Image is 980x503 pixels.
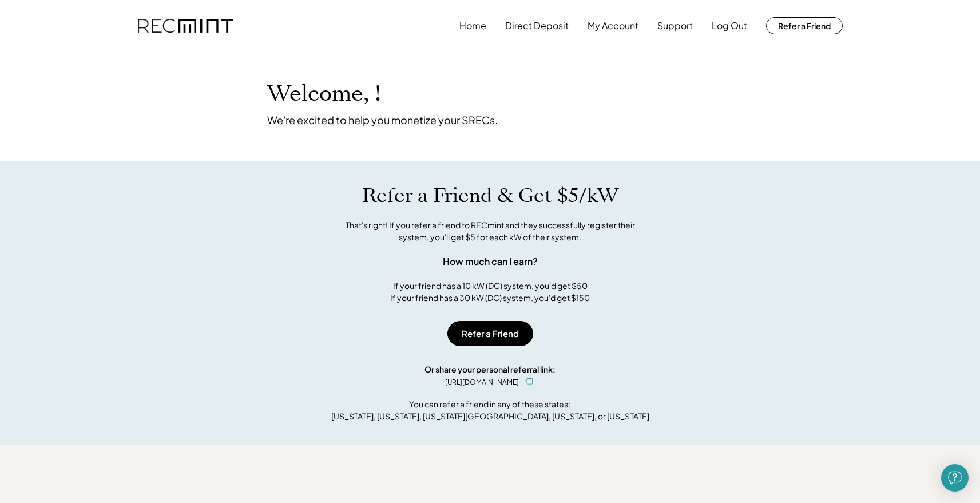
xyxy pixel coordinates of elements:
[445,377,519,387] div: [URL][DOMAIN_NAME]
[267,81,410,108] h1: Welcome, !
[505,14,569,37] button: Direct Deposit
[138,19,233,33] img: recmint-logotype%403x.png
[766,17,843,34] button: Refer a Friend
[390,280,590,304] div: If your friend has a 10 kW (DC) system, you'd get $50 If your friend has a 30 kW (DC) system, you...
[333,219,648,243] div: That's right! If you refer a friend to RECmint and they successfully register their system, you'l...
[459,14,486,37] button: Home
[443,255,538,268] div: How much can I earn?
[362,184,618,208] h1: Refer a Friend & Get $5/kW
[522,375,535,389] button: click to copy
[267,113,498,126] div: We're excited to help you monetize your SRECs.
[331,398,649,422] div: You can refer a friend in any of these states: [US_STATE], [US_STATE], [US_STATE][GEOGRAPHIC_DATA...
[712,14,747,37] button: Log Out
[588,14,638,37] button: My Account
[424,363,556,375] div: Or share your personal referral link:
[447,321,533,346] button: Refer a Friend
[941,464,969,492] div: Open Intercom Messenger
[657,14,693,37] button: Support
